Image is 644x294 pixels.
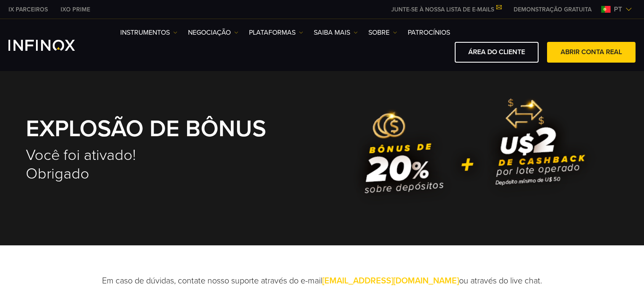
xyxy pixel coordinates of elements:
[611,4,625,14] span: pt
[54,5,97,14] a: INFINOX
[322,276,459,286] a: [EMAIL_ADDRESS][DOMAIN_NAME]
[58,275,587,287] p: Em caso de dúvidas, contate nosso suporte através do e-mail ou através do live chat.
[188,27,238,38] a: NEGOCIAÇÃO
[2,5,54,14] a: INFINOX
[507,5,598,14] a: INFINOX MENU
[26,115,266,143] strong: EXPLOSÃO DE BÔNUS
[455,42,539,63] a: ÁREA DO CLIENTE
[249,27,303,38] a: PLATAFORMAS
[26,146,275,183] h2: Você foi ativado! Obrigado
[8,40,95,51] a: INFINOX Logo
[408,27,450,38] a: Patrocínios
[314,27,358,38] a: Saiba mais
[368,27,397,38] a: SOBRE
[120,27,177,38] a: Instrumentos
[547,42,636,63] a: ABRIR CONTA REAL
[385,6,507,13] a: JUNTE-SE À NOSSA LISTA DE E-MAILS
